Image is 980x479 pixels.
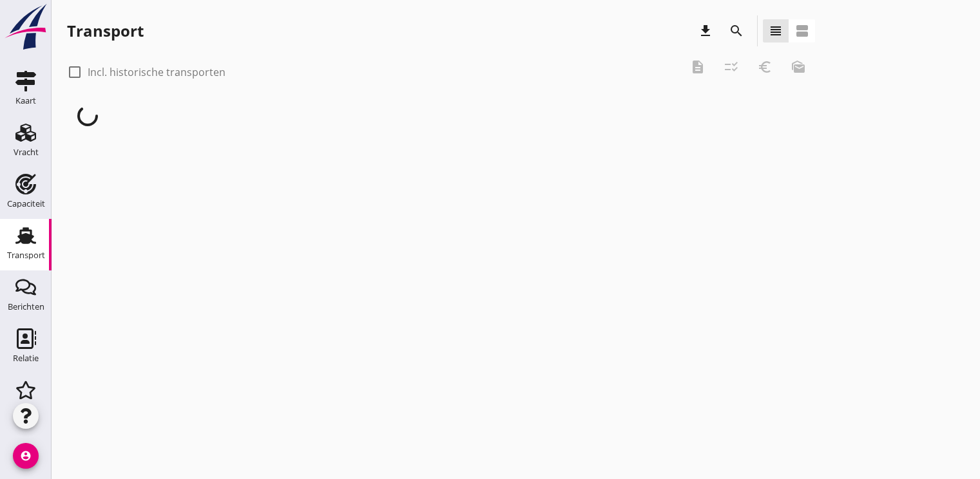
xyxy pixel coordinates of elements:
[13,354,39,362] div: Relatie
[768,23,783,39] i: view_headline
[7,200,45,208] div: Capaciteit
[698,23,713,39] i: download
[15,97,36,105] div: Kaart
[67,21,144,41] div: Transport
[14,148,39,156] div: Vracht
[13,443,39,469] i: account_circle
[88,66,226,79] label: Incl. historische transporten
[794,23,810,39] i: view_agenda
[7,251,45,259] div: Transport
[729,23,744,39] i: search
[8,303,44,311] div: Berichten
[3,3,49,51] img: logo-small.a267ee39.svg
